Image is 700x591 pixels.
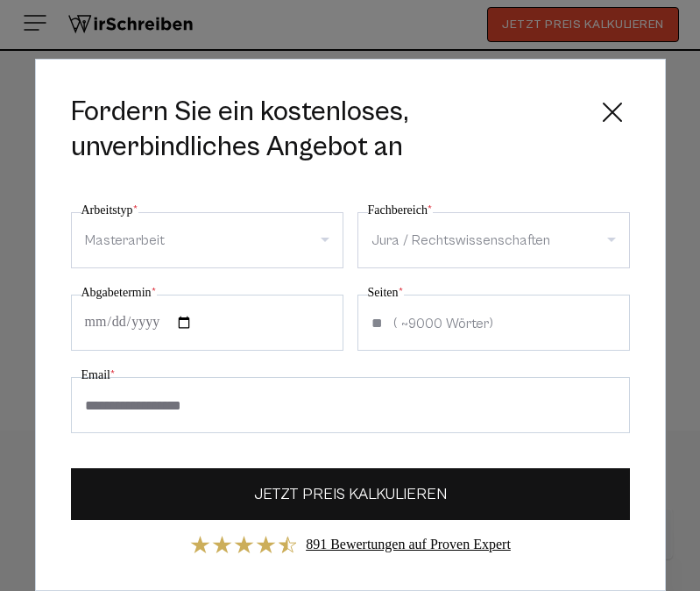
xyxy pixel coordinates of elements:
[71,95,581,165] span: Fordern Sie ein kostenloses, unverbindliches Angebot an
[371,226,550,254] div: Jura / Rechtswissenschaften
[306,537,511,552] a: 891 Bewertungen auf Proven Expert
[81,282,157,303] label: Abgabetermin
[254,482,447,506] span: JETZT PREIS KALKULIEREN
[85,226,165,254] div: Masterarbeit
[81,200,138,221] label: Arbeitstyp
[71,468,630,520] button: JETZT PREIS KALKULIEREN
[81,365,116,386] label: Email
[368,200,433,221] label: Fachbereich
[368,282,404,303] label: Seiten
